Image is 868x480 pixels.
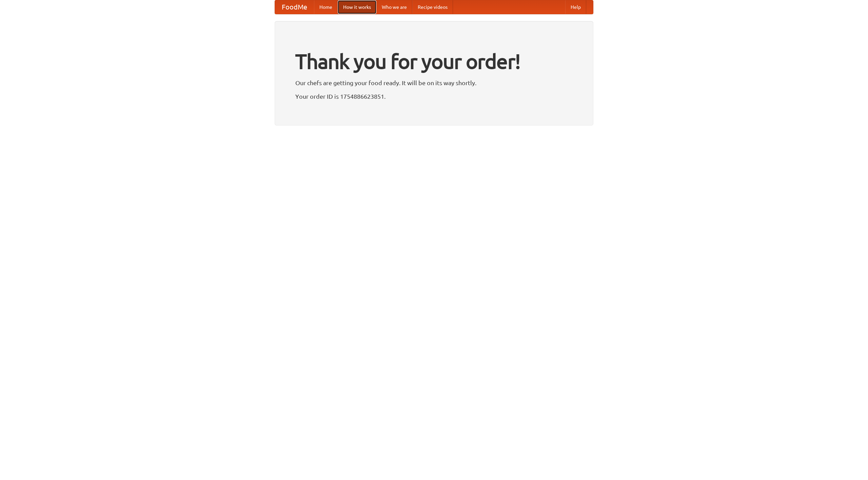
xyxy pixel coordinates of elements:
[314,0,338,14] a: Home
[275,0,314,14] a: FoodMe
[338,0,376,14] a: How it works
[565,0,586,14] a: Help
[295,91,573,101] p: Your order ID is 1754886623851.
[376,0,412,14] a: Who we are
[295,78,573,88] p: Our chefs are getting your food ready. It will be on its way shortly.
[412,0,453,14] a: Recipe videos
[295,45,573,78] h1: Thank you for your order!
